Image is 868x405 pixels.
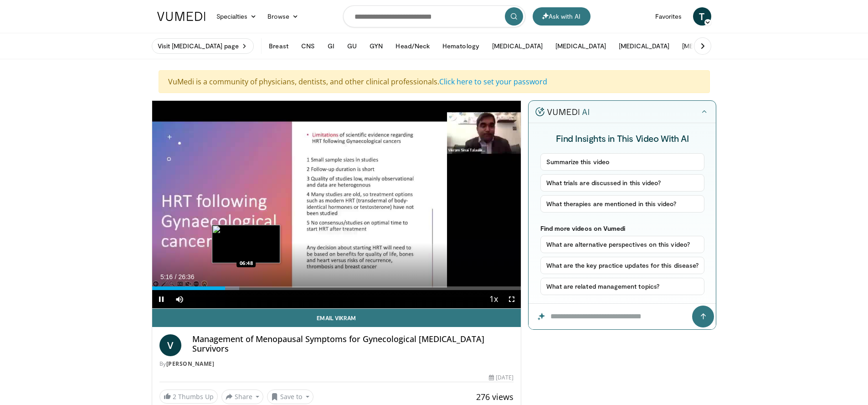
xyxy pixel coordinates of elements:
a: Click here to set your password [439,77,547,87]
button: Head/Neck [390,37,435,55]
a: [PERSON_NAME] [166,360,215,368]
span: 26:36 [178,273,194,280]
a: 2 Thumbs Up [159,389,218,404]
button: What therapies are mentioned in this video? [540,195,705,213]
button: Fullscreen [503,290,521,308]
input: Search topics, interventions [343,5,525,27]
button: GI [322,37,340,55]
video-js: Video Player [152,101,521,309]
button: What trials are discussed in this video? [540,174,705,192]
button: Share [221,389,264,404]
span: 5:16 [160,273,173,280]
img: image.jpeg [212,225,280,263]
button: Mute [170,290,189,308]
div: Progress Bar [152,286,521,290]
p: Find more videos on Vumedi [540,224,705,232]
a: Favorites [650,7,688,26]
a: Email Vikram [152,309,521,327]
button: GYN [364,37,388,55]
a: Browse [262,7,304,26]
button: [MEDICAL_DATA] [613,37,675,55]
a: V [159,334,181,356]
div: VuMedi is a community of physicians, dentists, and other clinical professionals. [159,70,710,93]
button: What are alternative perspectives on this video? [540,236,705,253]
a: Specialties [211,7,262,26]
span: 2 [173,392,176,401]
span: 276 views [476,391,514,402]
button: Pause [152,290,170,308]
a: Visit [MEDICAL_DATA] page [152,38,254,54]
button: Breast [263,37,293,55]
button: [MEDICAL_DATA] [677,37,738,55]
button: What are the key practice updates for this disease? [540,257,705,274]
button: Save to [267,389,313,404]
a: T [693,7,711,26]
button: GU [342,37,362,55]
div: [DATE] [489,374,514,382]
h4: Management of Menopausal Symptoms for Gynecological [MEDICAL_DATA] Survivors [192,334,514,354]
button: Playback Rate [484,290,503,308]
span: / [175,273,177,280]
div: By [159,360,514,368]
input: Question for the AI [529,304,716,329]
button: Summarize this video [540,153,705,171]
img: vumedi-ai-logo.v2.svg [535,107,589,116]
button: What are related management topics? [540,278,705,295]
button: [MEDICAL_DATA] [550,37,611,55]
img: VuMedi Logo [157,12,205,21]
button: CNS [296,37,320,55]
button: [MEDICAL_DATA] [487,37,548,55]
button: Ask with AI [533,7,591,26]
h4: Find Insights in This Video With AI [540,132,705,144]
button: Hematology [437,37,485,55]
